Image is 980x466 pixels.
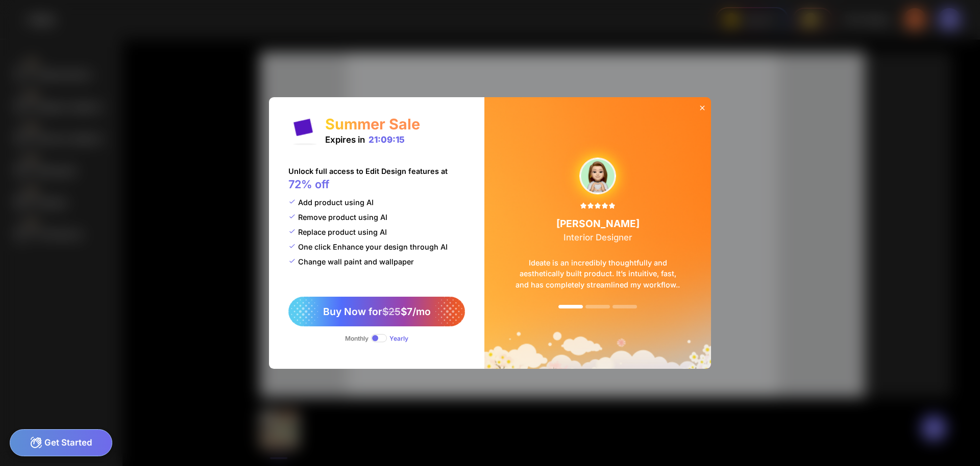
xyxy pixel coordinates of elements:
[288,257,414,266] div: Change wall paint and wallpaper
[288,242,448,251] div: One click Enhance your design through AI
[556,217,640,242] div: [PERSON_NAME]
[325,135,405,145] div: Expires in
[288,213,387,221] div: Remove product using AI
[580,158,616,194] img: upgradeReviewAvtar-3.png
[288,198,374,207] div: Add product using AI
[288,167,448,198] div: Unlock full access to Edit Design features at
[369,135,405,145] div: 21:09:15
[389,335,408,342] div: Yearly
[325,115,420,133] div: Summer Sale
[288,177,329,191] span: 72% off
[484,97,711,368] img: summerSaleBg.png
[10,429,112,456] div: Get Started
[323,305,431,318] span: Buy Now for $7/mo
[288,228,387,236] div: Replace product using AI
[382,305,401,318] span: $25
[345,335,369,342] div: Monthly
[500,242,696,305] div: Ideate is an incredibly thoughtfully and aesthetically built product. It’s intuitive, fast, and h...
[563,232,632,242] span: Interior Designer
